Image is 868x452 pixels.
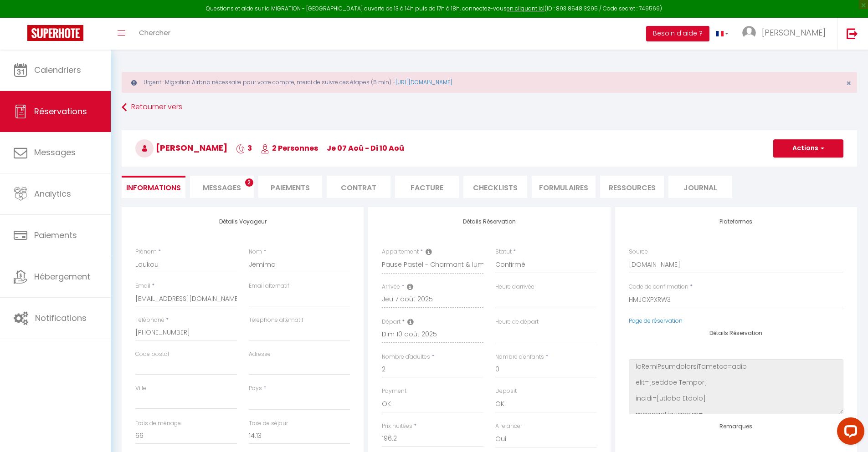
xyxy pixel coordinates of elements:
span: [PERSON_NAME] [135,142,227,153]
a: [URL][DOMAIN_NAME] [395,78,452,86]
img: ... [742,26,756,40]
span: Analytics [34,188,71,199]
button: Besoin d'aide ? [646,26,709,41]
label: Source [629,248,648,256]
span: 3 [236,143,252,153]
li: CHECKLISTS [463,176,527,198]
span: × [846,77,851,89]
label: Heure d'arrivée [495,283,534,291]
a: Page de réservation [629,317,683,325]
span: Réservations [34,106,87,117]
label: Deposit [495,387,517,396]
span: Messages [203,183,241,193]
label: A relancer [495,422,522,431]
li: Informations [122,176,185,198]
span: Chercher [139,28,170,37]
a: Retourner vers [122,99,857,116]
span: [PERSON_NAME] [762,27,826,38]
a: ... [PERSON_NAME] [735,18,837,50]
label: Heure de départ [495,318,539,326]
label: Code de confirmation [629,283,688,291]
li: Ressources [600,176,664,198]
span: 2 Personnes [261,143,318,153]
label: Appartement [382,248,419,256]
label: Téléphone [135,316,164,325]
label: Prix nuitées [382,422,412,431]
button: Actions [773,139,843,157]
label: Taxe de séjour [249,419,288,428]
label: Nombre d'enfants [495,353,544,361]
h4: Détails Réservation [382,218,596,225]
li: Journal [668,176,732,198]
label: Arrivée [382,283,400,291]
li: Contrat [327,176,390,198]
span: je 07 Aoû - di 10 Aoû [327,143,404,153]
div: Urgent : Migration Airbnb nécessaire pour votre compte, merci de suivre ces étapes (5 min) - [122,72,857,93]
h4: Détails Voyageur [135,218,350,225]
label: Prénom [135,248,157,256]
iframe: LiveChat chat widget [830,414,868,452]
label: Départ [382,318,401,326]
h4: Détails Réservation [629,330,843,336]
h4: Remarques [629,423,843,430]
img: logout [847,28,858,39]
span: Messages [34,147,76,158]
li: FORMULAIRES [532,176,596,198]
h4: Plateformes [629,218,843,225]
label: Code postal [135,350,169,359]
span: Hébergement [34,271,90,282]
img: Super Booking [27,25,83,41]
span: Paiements [34,229,77,241]
label: Frais de ménage [135,419,181,428]
label: Email [135,282,150,290]
label: Nom [249,248,262,256]
li: Facture [395,176,459,198]
label: Email alternatif [249,282,289,290]
label: Ville [135,384,146,393]
label: Statut [495,248,512,256]
span: Calendriers [34,64,81,76]
a: en cliquant ici [507,5,544,12]
label: Adresse [249,350,271,359]
label: Payment [382,387,406,396]
span: 2 [245,178,253,187]
a: Chercher [132,18,177,50]
label: Téléphone alternatif [249,316,303,325]
span: Notifications [35,312,87,324]
button: Close [846,79,851,87]
label: Pays [249,384,262,393]
li: Paiements [258,176,322,198]
label: Nombre d'adultes [382,353,430,361]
